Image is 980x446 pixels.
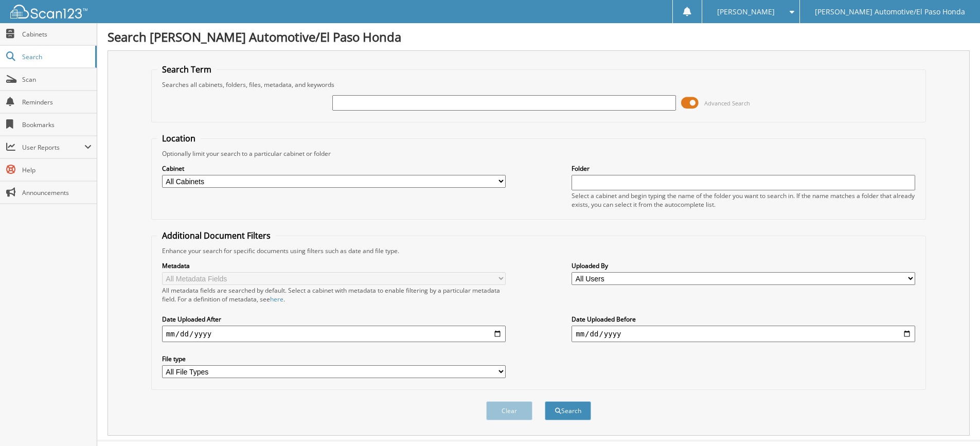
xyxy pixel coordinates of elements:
div: All metadata fields are searched by default. Select a cabinet with metadata to enable filtering b... [162,286,506,304]
label: Folder [572,164,915,173]
span: Search [22,52,90,61]
label: Uploaded By [572,261,915,270]
span: [PERSON_NAME] [717,9,775,15]
img: scan123-logo-white.svg [10,5,87,19]
span: Help [22,166,92,174]
legend: Additional Document Filters [157,230,276,241]
label: Metadata [162,261,506,270]
div: Optionally limit your search to a particular cabinet or folder [157,149,920,158]
span: Advanced Search [704,99,750,107]
input: end [572,326,915,342]
div: Select a cabinet and begin typing the name of the folder you want to search in. If the name match... [572,191,915,209]
button: Search [545,401,591,420]
div: Enhance your search for specific documents using filters such as date and file type. [157,246,920,255]
div: Searches all cabinets, folders, files, metadata, and keywords [157,80,920,89]
h1: Search [PERSON_NAME] Automotive/El Paso Honda [108,28,970,45]
span: Cabinets [22,30,92,39]
label: File type [162,354,506,363]
span: User Reports [22,143,84,152]
iframe: Chat Widget [929,397,980,446]
span: Scan [22,75,92,84]
input: start [162,326,506,342]
legend: Search Term [157,64,217,75]
span: Reminders [22,98,92,106]
button: Clear [486,401,532,420]
label: Date Uploaded Before [572,315,915,324]
legend: Location [157,133,201,144]
label: Date Uploaded After [162,315,506,324]
span: Bookmarks [22,120,92,129]
span: Announcements [22,188,92,197]
a: here [270,295,283,304]
label: Cabinet [162,164,506,173]
span: [PERSON_NAME] Automotive/El Paso Honda [815,9,965,15]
